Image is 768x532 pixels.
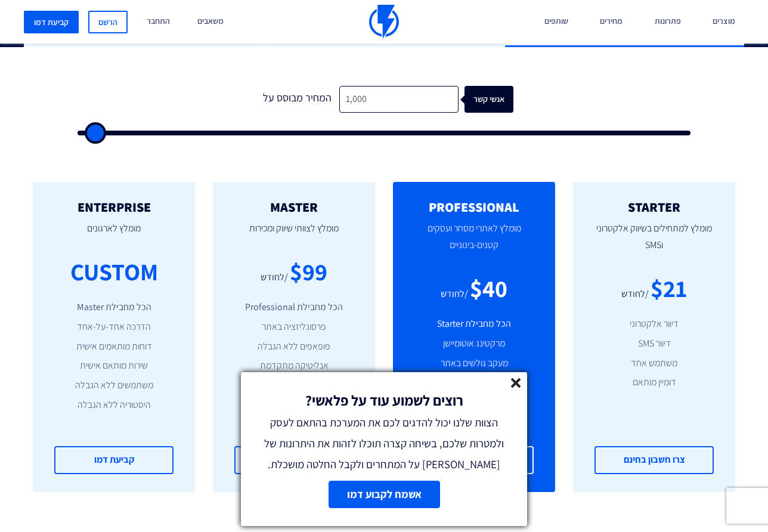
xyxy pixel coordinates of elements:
[591,337,717,351] li: דיוור SMS
[51,301,177,314] li: הכל מחבילת Master
[51,359,177,373] li: שירות מותאם אישית
[594,446,714,474] a: צרו חשבון בחינם
[51,200,177,214] h2: ENTERPRISE
[290,255,327,289] div: $99
[411,214,537,271] p: מומלץ לאתרי מסחר ועסקים קטנים-בינוניים
[51,398,177,412] li: היסטוריה ללא הגבלה
[441,287,468,301] div: /לחודש
[411,337,537,351] li: מרקטינג אוטומיישן
[255,86,339,113] div: המחיר מבוסס על
[591,376,717,389] li: דומיין מותאם
[51,320,177,334] li: הדרכה אחד-על-אחד
[470,271,507,305] div: $40
[231,214,357,255] p: מומלץ לצוותי שיווק ומכירות
[261,271,288,284] div: /לחודש
[88,11,128,33] a: הרשם
[651,271,687,305] div: $21
[70,255,158,289] div: CUSTOM
[51,340,177,354] li: דוחות מותאמים אישית
[51,214,177,255] p: מומלץ לארגונים
[591,317,717,331] li: דיוור אלקטרוני
[231,340,357,354] li: פופאפים ללא הגבלה
[231,359,357,373] li: אנליטיקה מתקדמת
[411,200,537,214] h2: PROFESSIONAL
[621,287,649,301] div: /לחודש
[411,357,537,370] li: מעקב גולשים באתר
[591,357,717,370] li: משתמש אחד
[470,86,519,113] div: אנשי קשר
[234,446,354,474] a: צרו חשבון בחינם
[54,446,174,474] a: קביעת דמו
[51,379,177,392] li: משתמשים ללא הגבלה
[591,200,717,214] h2: STARTER
[231,418,357,432] li: תמיכה מורחבת
[591,214,717,271] p: מומלץ למתחילים בשיווק אלקטרוני וSMS
[231,320,357,334] li: פרסונליזציה באתר
[411,317,537,331] li: הכל מחבילת Starter
[231,301,357,314] li: הכל מחבילת Professional
[24,11,79,33] a: קביעת דמו
[231,398,357,412] li: עד 15 משתמשים
[231,200,357,214] h2: MASTER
